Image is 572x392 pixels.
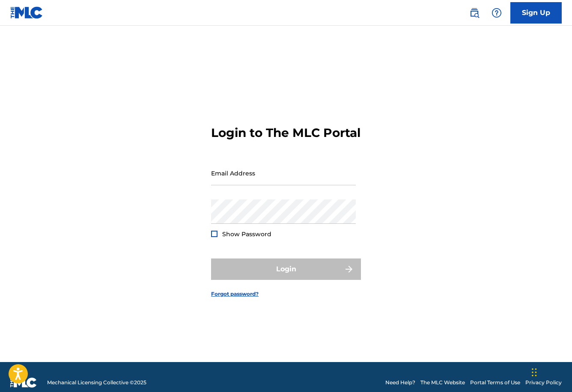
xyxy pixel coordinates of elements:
img: MLC Logo [10,6,43,19]
span: Show Password [222,230,271,238]
span: Mechanical Licensing Collective © 2025 [47,379,146,386]
iframe: Chat Widget [529,351,572,392]
img: search [469,8,480,18]
a: Need Help? [385,379,415,386]
a: Privacy Policy [525,379,562,386]
img: help [492,8,502,18]
a: Sign Up [510,2,562,24]
a: Public Search [466,4,483,21]
h3: Login to The MLC Portal [211,125,360,140]
div: Help [488,4,505,21]
a: Portal Terms of Use [470,379,520,386]
a: The MLC Website [420,379,465,386]
div: Drag [532,359,537,385]
img: logo [10,377,37,388]
a: Forgot password? [211,290,259,298]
